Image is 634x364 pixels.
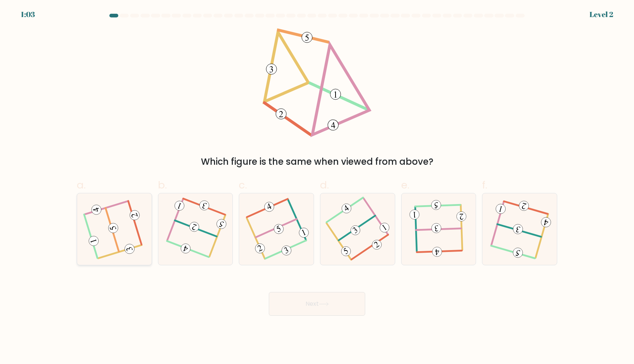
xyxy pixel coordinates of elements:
span: d. [320,178,329,192]
button: Next [269,292,365,316]
span: c. [239,178,247,192]
div: Level 2 [590,9,613,20]
span: b. [158,178,167,192]
div: 1:03 [21,9,35,20]
span: a. [77,178,86,192]
span: f. [482,178,487,192]
div: Which figure is the same when viewed from above? [81,155,553,168]
span: e. [401,178,409,192]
